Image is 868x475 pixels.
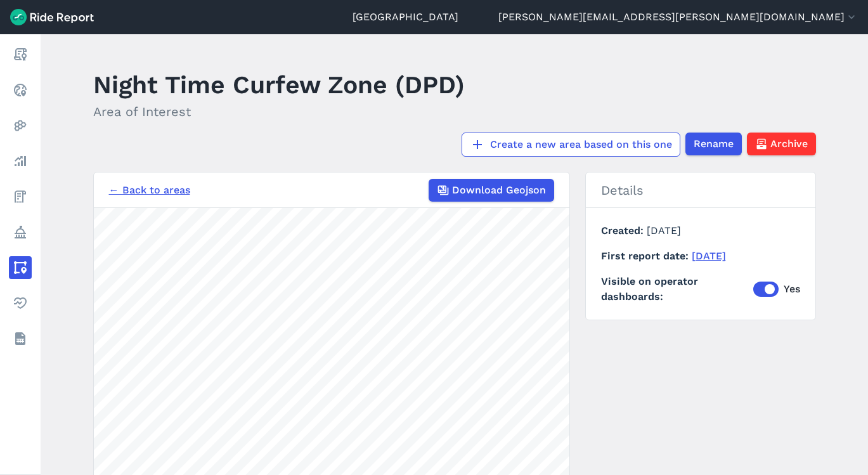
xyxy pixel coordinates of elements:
[10,9,94,25] img: Ride Report
[694,136,734,152] span: Rename
[747,133,816,155] button: Archive
[452,183,546,198] span: Download Geojson
[462,133,680,157] a: Create a new area based on this one
[753,282,800,297] label: Yes
[93,67,465,102] h1: Night Time Curfew Zone (DPD)
[9,185,32,208] a: Fees
[9,292,32,315] a: Health
[9,43,32,66] a: Report
[586,172,815,208] h2: Details
[498,10,858,25] button: [PERSON_NAME][EMAIL_ADDRESS][PERSON_NAME][DOMAIN_NAME]
[353,10,458,25] a: [GEOGRAPHIC_DATA]
[109,183,190,198] a: ← Back to areas
[9,221,32,244] a: Policy
[647,224,681,237] span: [DATE]
[9,256,32,279] a: Areas
[9,327,32,350] a: Datasets
[9,79,32,101] a: Realtime
[9,150,32,172] a: Analyze
[93,102,465,121] h2: Area of Interest
[9,114,32,137] a: Heatmaps
[685,133,742,155] button: Rename
[601,224,647,237] span: Created
[601,274,753,304] span: Visible on operator dashboards
[429,179,554,202] button: Download Geojson
[770,136,808,152] span: Archive
[692,250,726,262] a: [DATE]
[601,250,692,262] span: First report date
